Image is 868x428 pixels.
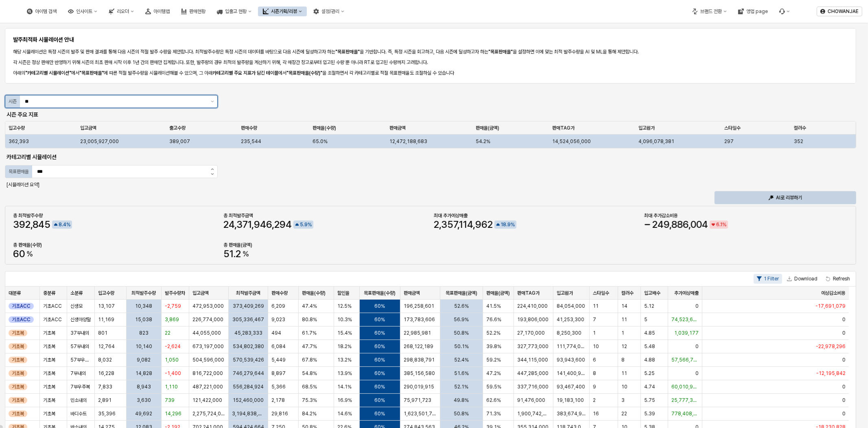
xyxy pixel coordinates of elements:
[70,343,89,350] span: 57부내의
[457,218,459,230] span: ,
[233,384,264,390] span: 556,284,924
[169,124,186,131] span: 출고수량
[434,220,493,229] span: 2,357,114,962
[434,218,439,230] span: 2
[517,289,540,296] span: 판매TAG가
[644,343,655,350] span: 5.48
[308,7,349,16] button: 설정/관리
[695,303,699,309] span: 0
[12,384,24,390] span: 기초복
[404,370,435,377] span: 385,156,580
[234,218,236,230] span: ,
[271,303,285,309] span: 6,209
[459,218,473,230] span: 114
[7,181,216,188] p: [시뮬레이션 요약]
[131,289,156,296] span: 최적발주수량
[644,357,655,363] span: 4.88
[454,357,469,363] span: 52.4%
[70,370,86,377] span: 7부내의
[98,303,115,309] span: 13,107
[404,289,420,296] span: 판매금액
[593,289,609,296] span: 스타일수
[486,357,501,363] span: 59.2%
[63,7,102,16] button: 인사이트
[671,218,689,230] span: 886
[192,343,224,350] span: 673,197,000
[337,357,352,363] span: 13.2%
[7,111,38,118] strong: 시즌 주요 지표
[475,218,493,230] span: 962
[59,222,62,227] span: 8
[644,316,647,323] span: 5
[9,168,29,176] div: 목표판매율
[43,316,62,323] span: 기초ACC
[286,70,322,76] b: "목표판매율(수량)"
[644,212,848,219] div: 최대 추가감소비용
[192,357,224,363] span: 504,596,000
[557,370,586,377] span: 141,400,900
[552,138,591,144] span: 14,524,056,000
[302,357,317,363] span: 67.8%
[13,249,33,259] span: 60%
[754,274,782,284] button: 1 Filter
[716,222,719,227] span: 6
[313,124,336,131] span: 판매율(수량)
[687,7,732,16] button: 브랜드 전환
[76,9,92,14] div: 인사이트
[822,274,853,284] button: Refresh
[506,222,507,227] span: .
[776,194,802,201] p: AI로 리뷰하기
[271,9,297,14] div: 시즌기획/리뷰
[13,36,848,43] h6: 발주최적화 시뮬레이션 안내
[722,221,726,229] span: %
[165,303,181,309] span: -2,759
[135,303,152,309] span: 10,348
[192,303,224,309] span: 472,953,000
[80,124,96,131] span: 입고금액
[689,218,691,230] span: ,
[691,218,708,230] span: 004
[70,330,89,336] span: 37부내의
[192,289,209,296] span: 입고금액
[13,248,25,260] span: 60
[557,316,584,323] span: 41,253,300
[593,303,599,309] span: 11
[711,221,726,229] span: down 6.1% negative trend
[557,343,586,350] span: 111,774,000
[374,316,385,323] span: 60%
[241,138,261,144] span: 235,544
[644,303,654,309] span: 5.12
[557,289,573,296] span: 입고원가
[674,289,699,296] span: 추가예상매출
[671,357,699,363] span: 57,566,731
[136,343,152,350] span: 10,140
[104,7,139,16] div: 리오더
[66,221,70,229] span: %
[404,330,431,336] span: 22,985,981
[212,70,278,76] b: 카테고리별 주요 지표가 담긴 테이블
[674,330,699,336] span: 1,039,177
[140,7,175,16] div: 아이템맵
[225,9,247,14] div: 입출고 현황
[12,303,31,309] span: 기초ACC
[12,370,24,377] span: 기초복
[404,303,434,309] span: 196,258,601
[117,9,129,14] div: 리오더
[671,316,699,323] span: 74,523,628
[13,48,848,55] p: 해당 시뮬레이션은 특정 시즌의 발주 및 판매 결과를 통해 다음 시즌의 적절 발주 수량을 제안합니다. 최적발주수량은 특정 시즌의 데이터를 바탕으로 다음 시즌에 달성하고자 하는 ...
[593,357,596,363] span: 6
[621,370,627,377] span: 11
[374,370,385,377] span: 60%
[552,124,575,131] span: 판매TAG가
[621,330,624,336] span: 1
[511,221,515,229] span: %
[271,370,286,377] span: 8,897
[43,343,55,350] span: 기초복
[208,95,217,108] button: 제안 사항 표시
[258,7,307,16] button: 시즌기획/리뷰
[9,138,29,144] span: 362,393
[22,7,61,16] div: 아이템 검색
[517,303,548,309] span: 224,410,000
[223,248,233,260] span: 51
